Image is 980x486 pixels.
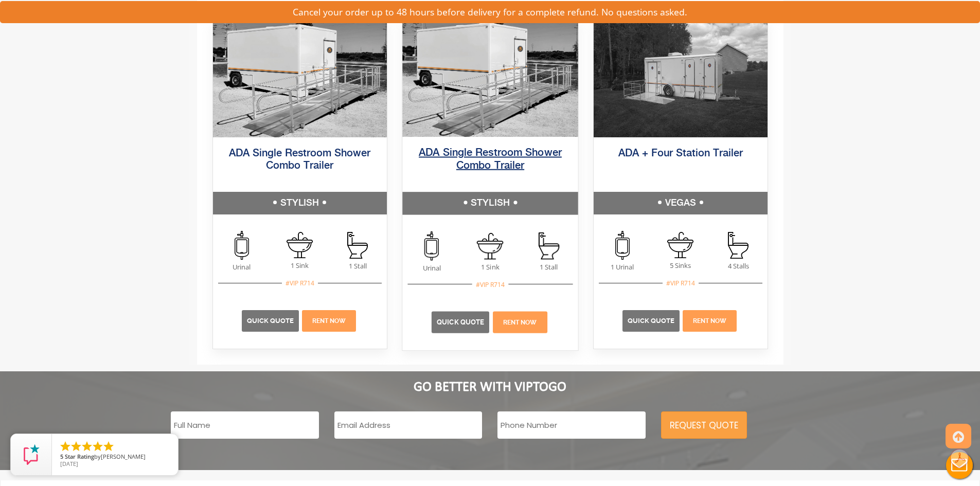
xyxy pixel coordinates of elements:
div: #VIP R714 [663,278,699,288]
img: an icon of stall [728,232,749,259]
img: an icon of sink [287,232,313,258]
span: 1 Sink [461,262,520,272]
li:  [59,440,72,453]
span: [PERSON_NAME] [101,453,146,460]
img: an icon of stall [347,232,368,259]
button: Live Chat [939,445,980,486]
h5: VEGAS [594,192,768,214]
div: #VIP R714 [282,278,318,288]
img: an icon of sink [477,232,504,259]
img: an icon of urinal [235,231,249,260]
span: 1 Stall [329,261,387,271]
img: an icon of sink [667,232,693,258]
a: Rent Now [693,317,726,325]
a: Rent Now [312,317,346,325]
div: #VIP R714 [472,279,508,289]
a: ADA Single Restroom Shower Combo Trailer [419,148,562,171]
a: Quick Quote [628,317,674,325]
span: 1 Urinal [594,262,652,272]
input: Phone Number [497,411,645,439]
li:  [92,440,104,453]
img: ADA Single Restroom Shower Combo Trailer [402,17,578,137]
span: 5 Sinks [651,261,709,271]
span: 1 Stall [519,262,578,272]
a: Rent Now [503,319,537,326]
li:  [102,440,115,453]
a: Quick Quote [247,317,294,325]
span: 4 Stalls [709,261,768,271]
img: an icon of urinal [424,231,439,261]
img: an icon of urinal [615,231,630,260]
img: Review Rating [21,444,42,465]
a: ADA Single Restroom Shower Combo Trailer [229,148,370,171]
span: 5 [60,453,63,460]
span: by [60,454,170,461]
span: [DATE] [60,460,78,467]
a: Quick Quote [437,318,484,326]
input: Full Name [171,411,318,439]
li:  [81,440,93,453]
span: Urinal [213,262,271,272]
span: Star Rating [65,453,94,460]
li:  [70,440,82,453]
img: ADA Single Restroom Shower Combo Trailer [213,19,387,137]
h5: STYLISH [402,192,578,214]
a: ADA + Four Station Trailer [618,148,743,159]
h5: STYLISH [213,192,387,214]
button: REQUEST QUOTE [661,411,747,439]
img: An outside photo of ADA + 4 Station Trailer [594,19,768,137]
span: Urinal [402,263,461,273]
img: an icon of stall [538,232,559,260]
input: Email Address [334,411,482,439]
span: 1 Sink [271,261,329,271]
